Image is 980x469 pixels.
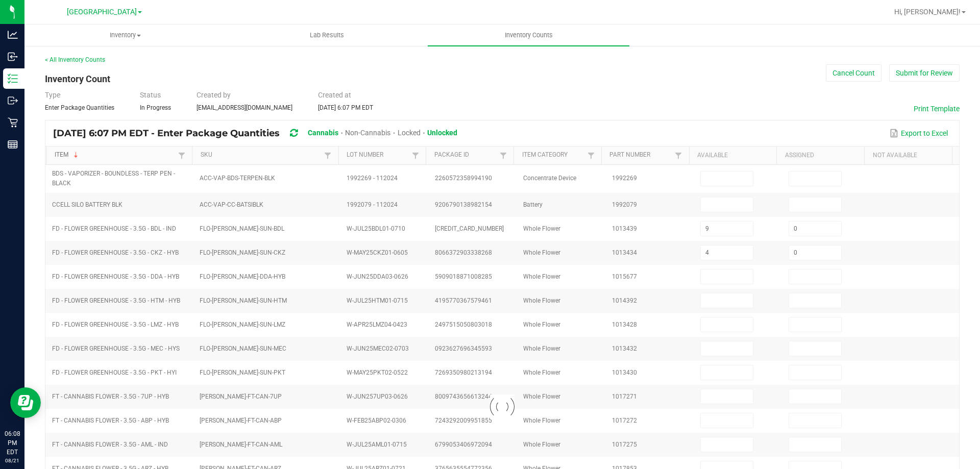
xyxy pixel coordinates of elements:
[347,151,409,159] a: Lot NumberSortable
[889,64,960,82] button: Submit for Review
[491,31,567,40] span: Inventory Counts
[8,30,18,40] inline-svg: Analytics
[427,129,457,137] span: Unlocked
[689,146,777,165] th: Available
[672,149,684,162] a: Filter
[8,117,18,128] inline-svg: Retail
[8,52,18,62] inline-svg: Inbound
[25,31,226,40] span: Inventory
[398,129,421,137] span: Locked
[45,91,60,99] span: Type
[55,151,176,159] a: ItemSortable
[497,149,509,162] a: Filter
[428,24,629,46] a: Inventory Counts
[887,125,950,142] button: Export to Excel
[8,95,18,106] inline-svg: Outbound
[8,139,18,150] inline-svg: Reports
[72,151,80,159] span: Sortable
[201,151,322,159] a: SKUSortable
[24,24,226,46] a: Inventory
[5,429,20,457] p: 06:08 PM EDT
[5,457,20,464] p: 08/21
[197,91,231,99] span: Created by
[296,31,358,40] span: Lab Results
[894,8,961,16] span: Hi, [PERSON_NAME]!
[176,149,188,162] a: Filter
[585,149,597,162] a: Filter
[45,104,114,111] span: Enter Package Quantities
[318,91,351,99] span: Created at
[522,151,585,159] a: Item CategorySortable
[322,149,334,162] a: Filter
[914,104,960,114] button: Print Template
[409,149,422,162] a: Filter
[10,387,41,418] iframe: Resource center
[609,151,672,159] a: Part NumberSortable
[308,129,338,137] span: Cannabis
[864,146,952,165] th: Not Available
[67,8,137,16] span: [GEOGRAPHIC_DATA]
[776,146,864,165] th: Assigned
[318,104,373,111] span: [DATE] 6:07 PM EDT
[345,129,390,137] span: Non-Cannabis
[226,24,428,46] a: Lab Results
[197,104,292,111] span: [EMAIL_ADDRESS][DOMAIN_NAME]
[140,91,161,99] span: Status
[826,64,881,82] button: Cancel Count
[45,56,105,63] a: < All Inventory Counts
[45,73,110,84] span: Inventory Count
[53,124,465,143] div: [DATE] 6:07 PM EDT - Enter Package Quantities
[434,151,497,159] a: Package IdSortable
[140,104,171,111] span: In Progress
[8,73,18,84] inline-svg: Inventory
